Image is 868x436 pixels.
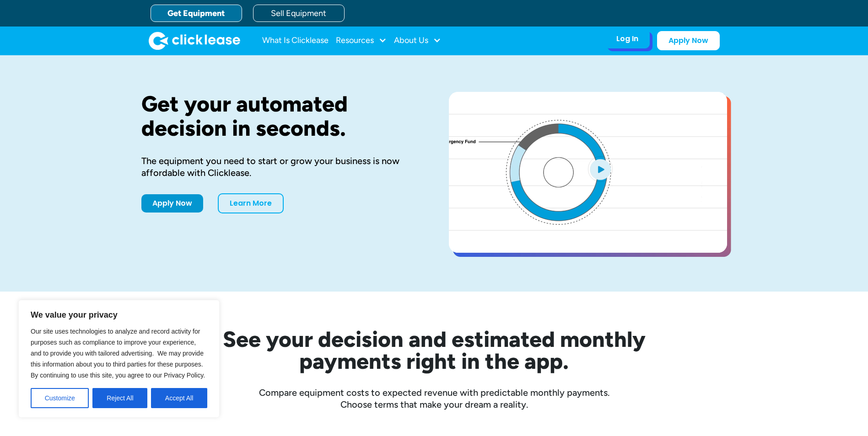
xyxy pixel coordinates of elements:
button: Reject All [92,388,147,408]
a: Learn More [218,193,284,213]
a: home [149,32,240,50]
div: We value your privacy [18,300,220,418]
div: Log In [616,34,638,43]
a: Apply Now [141,194,203,213]
div: About Us [394,32,441,50]
div: The equipment you need to start or grow your business is now affordable with Clicklease. [141,155,420,179]
img: Blue play button logo on a light blue circular background [588,156,613,182]
button: Accept All [151,388,207,408]
a: What Is Clicklease [262,32,329,50]
img: Clicklease logo [149,32,240,50]
h2: See your decision and estimated monthly payments right in the app. [178,328,690,372]
h1: Get your automated decision in seconds. [141,92,420,140]
a: Sell Equipment [253,5,345,22]
div: Compare equipment costs to expected revenue with predictable monthly payments. Choose terms that ... [141,387,727,410]
a: Get Equipment [151,5,242,22]
button: Customize [31,388,89,408]
p: We value your privacy [31,309,207,320]
div: Resources [336,32,387,50]
span: Our site uses technologies to analyze and record activity for purposes such as compliance to impr... [31,328,205,379]
a: open lightbox [449,92,727,253]
a: Apply Now [657,31,720,50]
